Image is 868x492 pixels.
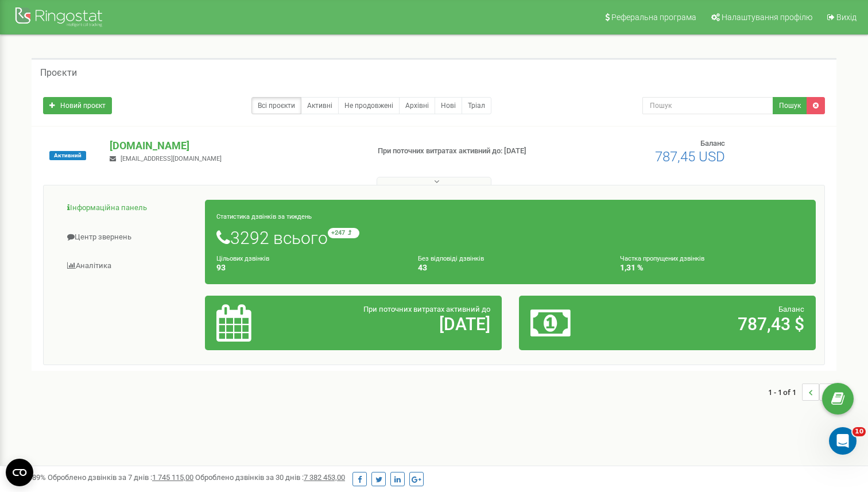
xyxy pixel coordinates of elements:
a: Новий проєкт [43,97,112,114]
a: Центр звернень [52,223,206,251]
small: Цільових дзвінків [216,255,269,262]
span: Вихід [836,13,857,22]
h4: 1,31 % [620,264,804,272]
span: Реферальна програма [611,13,696,22]
p: [DOMAIN_NAME] [110,138,359,153]
span: При поточних витратах активний до [363,305,490,313]
h2: 787,43 $ [627,315,804,334]
a: Тріал [462,97,491,114]
iframe: Intercom live chat [829,427,857,455]
h4: 43 [418,264,602,272]
h4: 93 [216,264,401,272]
span: [EMAIL_ADDRESS][DOMAIN_NAME] [121,155,222,162]
span: Оброблено дзвінків за 30 днів : [195,473,345,482]
a: Не продовжені [338,97,400,114]
span: Оброблено дзвінків за 7 днів : [48,473,193,482]
u: 7 382 453,00 [304,473,345,482]
a: Інформаційна панель [52,194,206,222]
a: Всі проєкти [251,97,301,114]
button: Open CMP widget [6,459,33,486]
span: Активний [49,151,86,160]
span: Баланс [778,305,804,313]
span: Баланс [700,139,725,148]
input: Пошук [642,97,773,114]
small: Частка пропущених дзвінків [620,255,704,262]
p: При поточних витратах активний до: [DATE] [378,146,560,157]
h1: 3292 всього [216,228,804,247]
a: Активні [301,97,339,114]
nav: ... [768,372,836,412]
span: 1 - 1 of 1 [768,383,802,401]
u: 1 745 115,00 [152,473,193,482]
span: Налаштування профілю [722,13,812,22]
h2: [DATE] [313,315,490,334]
a: Аналiтика [52,252,206,280]
h5: Проєкти [40,68,77,78]
button: Пошук [773,97,807,114]
small: +247 [328,228,359,238]
a: Нові [435,97,462,114]
span: 787,45 USD [655,149,725,165]
small: Без відповіді дзвінків [418,255,484,262]
a: Архівні [399,97,435,114]
small: Статистика дзвінків за тиждень [216,213,312,220]
span: 10 [852,427,866,436]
